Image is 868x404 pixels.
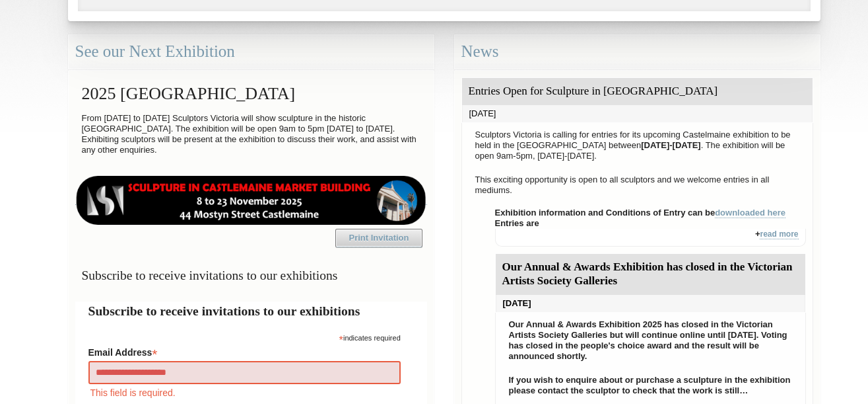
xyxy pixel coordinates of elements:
[462,105,813,122] div: [DATE]
[641,140,701,150] strong: [DATE]-[DATE]
[75,263,427,288] h3: Subscribe to receive invitations to our exhibitions
[502,316,799,365] p: Our Annual & Awards Exhibition 2025 has closed in the Victorian Artists Society Galleries but wil...
[495,208,786,218] strong: Exhibition information and Conditions of Entry can be
[462,78,813,105] div: Entries Open for Sculpture in [GEOGRAPHIC_DATA]
[75,110,427,159] p: From [DATE] to [DATE] Sculptors Victoria will show sculpture in the historic [GEOGRAPHIC_DATA]. T...
[495,229,806,247] div: +
[335,229,422,247] a: Print Invitation
[760,229,798,239] a: read more
[88,331,401,343] div: indicates required
[88,343,401,359] label: Email Address
[88,302,414,321] h2: Subscribe to receive invitations to our exhibitions
[496,254,805,295] div: Our Annual & Awards Exhibition has closed in the Victorian Artists Society Galleries
[88,385,401,400] div: This field is required.
[68,34,434,69] div: See our Next Exhibition
[496,295,805,312] div: [DATE]
[469,126,806,165] p: Sculptors Victoria is calling for entries for its upcoming Castelmaine exhibition to be held in t...
[75,176,427,225] img: castlemaine-ldrbd25v2.png
[469,171,806,199] p: This exciting opportunity is open to all sculptors and we welcome entries in all mediums.
[502,372,799,399] p: If you wish to enquire about or purchase a sculpture in the exhibition please contact the sculpto...
[715,208,785,218] a: downloaded here
[454,34,820,69] div: News
[75,77,427,110] h2: 2025 [GEOGRAPHIC_DATA]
